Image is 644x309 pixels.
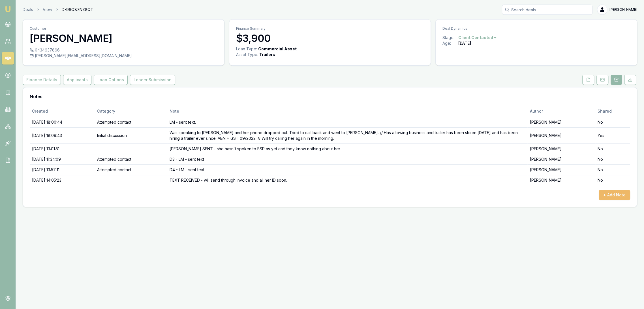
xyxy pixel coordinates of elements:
[599,190,630,200] button: + Add Note
[595,117,630,127] td: No
[442,26,630,31] p: Deal Dynamics
[167,117,528,127] td: LM - sent text.
[458,35,497,40] button: Client Contacted
[527,127,595,143] td: [PERSON_NAME]
[609,7,637,12] span: [PERSON_NAME]
[30,47,217,53] div: 0434637866
[236,52,258,57] div: Asset Type :
[30,127,95,143] td: [DATE] 18:09:43
[30,154,95,164] td: [DATE] 11:34:09
[30,175,95,185] td: [DATE] 14:05:23
[527,117,595,127] td: [PERSON_NAME]
[30,26,217,31] p: Customer
[236,26,424,31] p: Finance Summary
[595,154,630,164] td: No
[95,164,167,175] td: Attempted contact
[93,75,129,85] a: Loan Options
[23,7,33,12] a: Deals
[595,106,630,117] th: Shared
[95,106,167,117] th: Category
[95,127,167,143] td: Initial discussion
[527,106,595,117] th: Author
[167,154,528,164] td: D3 - LM - sent text
[94,75,128,85] button: Loan Options
[442,35,458,40] div: Stage:
[527,143,595,154] td: [PERSON_NAME]
[258,46,297,52] div: Commercial Asset
[23,75,61,85] button: Finance Details
[167,175,528,185] td: TEXT RECEIVED - will send through invoice and all her ID soon.
[442,40,458,46] div: Age:
[236,46,257,52] div: Loan Type:
[259,52,275,57] div: Trailers
[30,33,217,44] h3: [PERSON_NAME]
[62,75,93,85] a: Applicants
[30,143,95,154] td: [DATE] 13:01:51
[167,127,528,143] td: Was speaking to [PERSON_NAME] and her phone dropped out. Tried to call back and went to [PERSON_N...
[167,164,528,175] td: D4 - LM - sent text
[30,53,217,59] div: [PERSON_NAME][EMAIL_ADDRESS][DOMAIN_NAME]
[595,164,630,175] td: No
[43,7,52,12] a: View
[130,75,175,85] button: Lender Submission
[63,75,91,85] button: Applicants
[595,127,630,143] td: Yes
[527,154,595,164] td: [PERSON_NAME]
[595,175,630,185] td: No
[167,143,528,154] td: [PERSON_NAME] SENT - she hasn't spoken to FSP as yet and they know nothing about her.
[30,164,95,175] td: [DATE] 13:57:11
[527,175,595,185] td: [PERSON_NAME]
[30,94,630,99] h3: Notes
[167,106,528,117] th: Note
[30,117,95,127] td: [DATE] 18:00:44
[95,117,167,127] td: Attempted contact
[458,40,471,46] div: [DATE]
[527,164,595,175] td: [PERSON_NAME]
[62,7,93,12] span: D-96Q87NZ8QT
[23,75,62,85] a: Finance Details
[23,7,93,12] nav: breadcrumb
[595,143,630,154] td: No
[129,75,176,85] a: Lender Submission
[95,154,167,164] td: Attempted contact
[502,5,592,15] input: Search deals
[30,106,95,117] th: Created
[5,6,11,12] img: emu-icon-u.png
[236,33,424,44] h3: $3,900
